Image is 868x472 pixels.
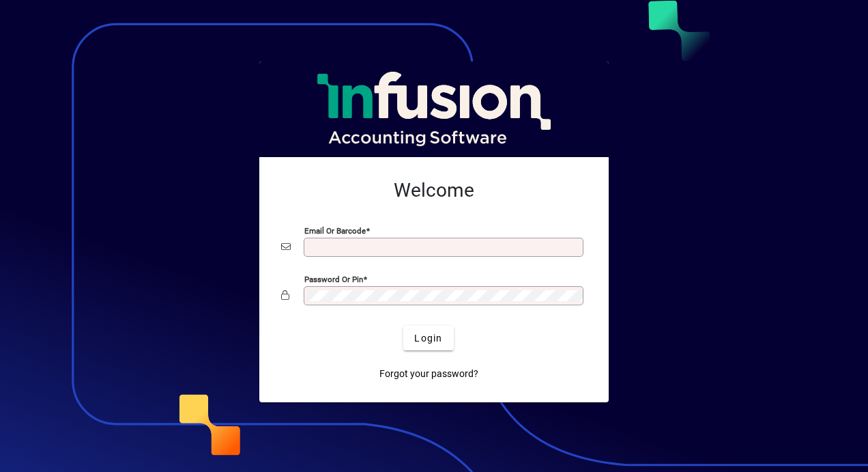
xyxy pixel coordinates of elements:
[403,326,453,350] button: Login
[374,361,484,386] a: Forgot your password?
[304,275,363,284] mat-label: Password or Pin
[281,179,587,202] h2: Welcome
[414,331,442,346] span: Login
[304,226,366,236] mat-label: Email or Barcode
[379,367,478,381] span: Forgot your password?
